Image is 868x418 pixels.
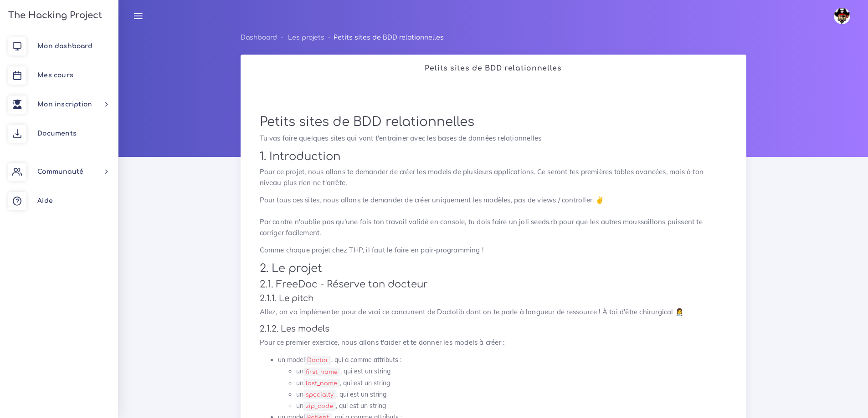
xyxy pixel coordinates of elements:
[296,378,727,389] li: un , qui est un string
[288,34,324,41] a: Les projets
[5,10,102,20] h3: The Hacking Project
[305,356,331,365] code: Doctor
[260,115,727,130] h1: Petits sites de BDD relationnelles
[303,390,336,399] code: specialty
[37,101,92,108] span: Mon inscription
[260,307,727,317] p: Allez, on va implémenter pour de vrai ce concurrent de Doctolib dont on te parle à longueur de re...
[260,245,727,256] p: Comme chaque projet chez THP, il faut le faire en pair-programming !
[37,72,73,79] span: Mes cours
[241,34,277,41] a: Dashboard
[278,354,727,412] li: un model , qui a comme attributs :
[260,195,727,238] p: Pour tous ces sites, nous allons te demander de créer uniquement les modèles, pas de views / cont...
[303,379,340,388] code: last_name
[303,368,340,377] code: first_name
[324,32,444,43] li: Petits sites de BDD relationnelles
[296,366,727,377] li: un , qui est un string
[260,279,727,290] h3: 2.1. FreeDoc - Réserve ton docteur
[303,402,336,411] code: zip_code
[37,168,83,175] span: Communauté
[260,150,727,163] h2: 1. Introduction
[296,400,727,412] li: un , qui est un string
[296,389,727,400] li: un , qui est un string
[260,324,727,334] h4: 2.1.2. Les models
[37,130,77,137] span: Documents
[260,293,727,303] h4: 2.1.1. Le pitch
[37,197,53,204] span: Aide
[834,8,850,24] img: avatar
[250,64,737,73] h2: Petits sites de BDD relationnelles
[260,262,727,275] h2: 2. Le projet
[37,43,92,50] span: Mon dashboard
[260,133,727,144] p: Tu vas faire quelques sites qui vont t'entrainer avec les bases de données relationnelles
[260,166,727,188] p: Pour ce projet, nous allons te demander de créer les models de plusieurs applications. Ce seront ...
[260,337,727,348] p: Pour ce premier exercice, nous allons t'aider et te donner les models à créer :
